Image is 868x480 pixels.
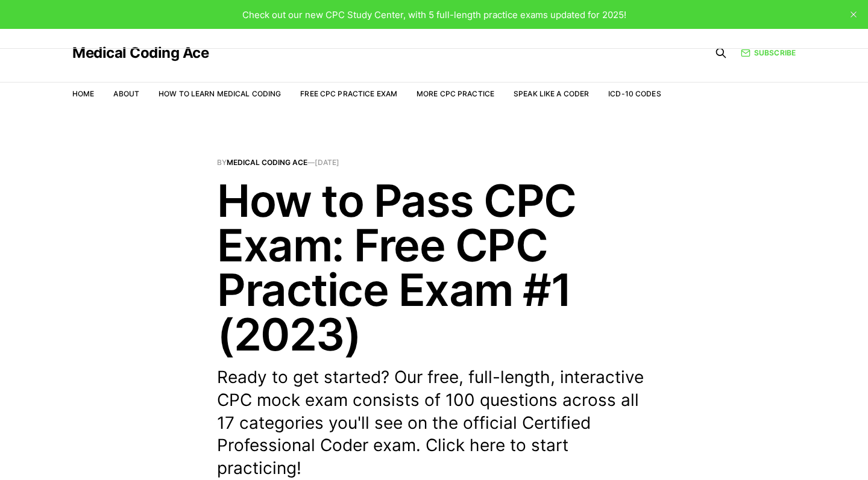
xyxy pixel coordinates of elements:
[844,5,863,24] button: close
[72,89,94,98] a: Home
[514,89,589,98] a: Speak Like a Coder
[668,421,868,480] iframe: portal-trigger
[608,89,661,98] a: ICD-10 Codes
[242,9,626,20] span: Check out our new CPC Study Center, with 5 full-length practice exams updated for 2025!
[315,158,339,167] time: [DATE]
[300,89,397,98] a: Free CPC Practice Exam
[72,46,209,60] a: Medical Coding Ace
[217,178,651,357] h1: How to Pass CPC Exam: Free CPC Practice Exam #1 (2023)
[159,89,281,98] a: How to Learn Medical Coding
[227,158,307,167] a: Medical Coding Ace
[417,89,494,98] a: More CPC Practice
[113,89,139,98] a: About
[217,159,651,166] span: By —
[741,47,796,58] a: Subscribe
[217,366,651,480] p: Ready to get started? Our free, full-length, interactive CPC mock exam consists of 100 questions ...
